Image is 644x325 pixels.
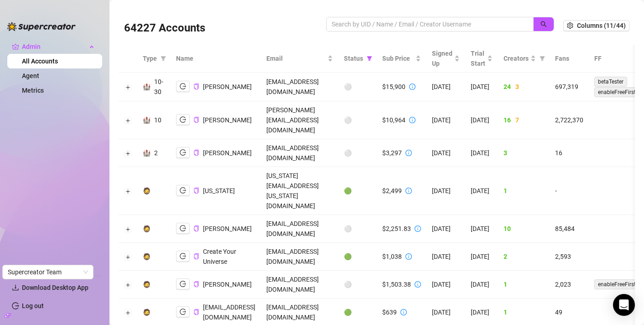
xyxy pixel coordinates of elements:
button: logout [176,185,190,196]
div: $2,499 [382,186,402,196]
span: info-circle [415,225,421,232]
button: logout [176,147,190,158]
span: filter [159,52,168,65]
th: Email [261,45,338,73]
div: 🧔 [143,224,151,234]
img: logo-BBDzfeDw.svg [7,22,76,31]
div: $3,297 [382,148,402,158]
button: Columns (11/44) [563,20,629,31]
span: [PERSON_NAME] [203,149,252,157]
button: Copy Account UID [193,83,199,90]
div: $1,503.38 [382,279,411,289]
span: Supercreator Team [8,265,88,279]
span: setting [567,22,573,29]
td: [EMAIL_ADDRESS][DOMAIN_NAME] [261,139,338,167]
span: Type [143,53,157,63]
td: [DATE] [465,139,498,167]
button: Expand row [125,150,132,157]
span: Download Desktop App [22,284,88,291]
span: 2,593 [555,253,571,260]
div: 🏰 [143,115,151,125]
span: [PERSON_NAME] [203,116,252,124]
td: [DATE] [465,101,498,139]
input: Search by UID / Name / Email / Creator Username [332,19,521,29]
th: Signed Up [426,45,465,73]
td: [EMAIL_ADDRESS][DOMAIN_NAME] [261,271,338,299]
td: [DATE] [465,215,498,243]
span: filter [365,52,374,65]
button: Copy Account UID [193,309,199,315]
button: logout [176,306,190,317]
span: 1 [504,309,507,316]
span: logout [180,225,186,231]
td: [DATE] [426,167,465,215]
span: 16 [504,116,511,124]
span: Status [344,53,363,63]
td: [DATE] [465,243,498,271]
span: 24 [504,83,511,90]
td: [DATE] [465,271,498,299]
span: logout [180,281,186,287]
td: [DATE] [426,243,465,271]
span: download [12,284,19,291]
span: ⚪ [344,116,352,124]
div: $639 [382,307,397,317]
td: [EMAIL_ADDRESS][DOMAIN_NAME] [261,73,338,101]
span: [PERSON_NAME] [203,281,252,288]
span: info-circle [405,150,412,156]
button: Copy Account UID [193,149,199,156]
span: 2 [504,253,507,260]
button: logout [176,223,190,234]
span: logout [180,116,186,123]
span: copy [193,150,199,156]
span: copy [193,188,199,194]
button: Expand row [125,117,132,124]
span: ⚪ [344,149,352,157]
span: 1 [504,281,507,288]
button: logout [176,114,190,125]
td: [DATE] [426,271,465,299]
td: [EMAIL_ADDRESS][DOMAIN_NAME] [261,243,338,271]
td: [PERSON_NAME][EMAIL_ADDRESS][DOMAIN_NAME] [261,101,338,139]
span: logout [180,149,186,156]
a: Agent [22,72,39,79]
button: Copy Account UID [193,116,199,123]
div: 🏰 [143,148,151,158]
span: build [5,312,11,319]
span: 🟢 [344,253,352,260]
span: logout [180,253,186,259]
span: info-circle [405,253,412,260]
div: $2,251.83 [382,224,411,234]
div: 🧔 [143,307,151,317]
div: 10 [154,115,161,125]
th: Name [171,45,261,73]
span: info-circle [400,309,407,315]
span: copy [193,253,199,259]
span: betaTester [594,77,627,87]
span: ⚪ [344,83,352,90]
span: filter [367,56,372,61]
td: - [550,167,589,215]
span: 7 [515,116,519,124]
a: Metrics [22,87,44,94]
span: crown [12,43,19,50]
span: 3 [504,149,507,157]
span: 697,319 [555,83,578,90]
span: [PERSON_NAME] [203,83,252,90]
div: 2 [154,148,158,158]
span: [EMAIL_ADDRESS][DOMAIN_NAME] [203,304,255,321]
span: Sub Price [382,53,414,63]
th: Creators [498,45,550,73]
div: 🏰 [143,82,151,92]
span: Signed Up [432,48,452,68]
div: $10,964 [382,115,405,125]
span: info-circle [409,84,415,90]
button: Copy Account UID [193,281,199,288]
span: logout [180,187,186,194]
button: Expand row [125,281,132,288]
th: Sub Price [377,45,426,73]
span: filter [161,56,166,61]
td: [DATE] [426,73,465,101]
div: 🧔 [143,186,151,196]
span: filter [540,56,545,61]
